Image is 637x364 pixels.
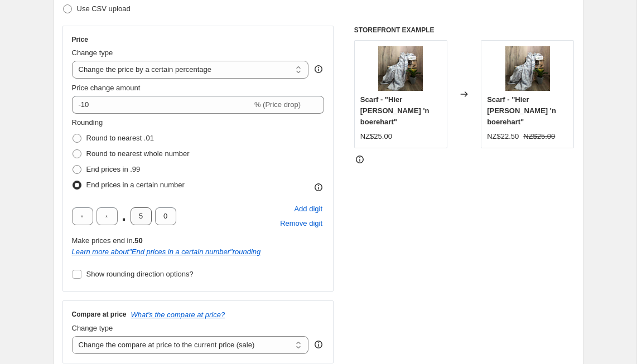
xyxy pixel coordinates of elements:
span: End prices in a certain number [86,181,185,189]
div: NZ$25.00 [360,131,392,142]
span: Scarf - "Hier [PERSON_NAME] 'n boerehart" [487,95,556,126]
button: Add placeholder [292,202,324,216]
i: Learn more about " End prices in a certain number " rounding [72,247,261,256]
span: Round to nearest whole number [86,149,190,158]
span: Rounding [72,118,103,127]
input: ﹡ [96,207,118,225]
img: Scarf-Hier-binne-klop-n-boerehart-available-at-Something-From-Home-a-South-African-Shop-in-New-Ze... [378,46,423,91]
img: Scarf-Hier-binne-klop-n-boerehart-available-at-Something-From-Home-a-South-African-Shop-in-New-Ze... [505,46,550,91]
span: Scarf - "Hier [PERSON_NAME] 'n boerehart" [360,95,430,126]
span: Show rounding direction options? [86,270,194,278]
span: % (Price drop) [254,100,301,109]
input: -15 [72,96,252,114]
span: Change type [72,324,113,332]
div: help [313,339,324,350]
input: ﹡ [72,207,93,225]
span: Make prices end in [72,236,143,245]
span: Change type [72,48,113,57]
span: Remove digit [280,218,322,229]
span: Use CSV upload [77,4,131,13]
span: End prices in .99 [86,165,141,173]
input: ﹡ [131,207,152,225]
h3: Compare at price [72,310,127,319]
span: Round to nearest .01 [86,134,154,142]
strike: NZ$25.00 [523,131,555,142]
a: Learn more about"End prices in a certain number"rounding [72,247,261,256]
button: What's the compare at price? [131,310,225,319]
span: . [121,207,127,225]
button: Remove placeholder [278,216,324,231]
h3: Price [72,35,88,44]
b: .50 [133,236,143,245]
div: NZ$22.50 [487,131,519,142]
input: ﹡ [155,207,176,225]
span: Add digit [294,203,322,215]
h6: STOREFRONT EXAMPLE [354,26,575,35]
span: Price change amount [72,84,141,92]
div: help [313,64,324,75]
